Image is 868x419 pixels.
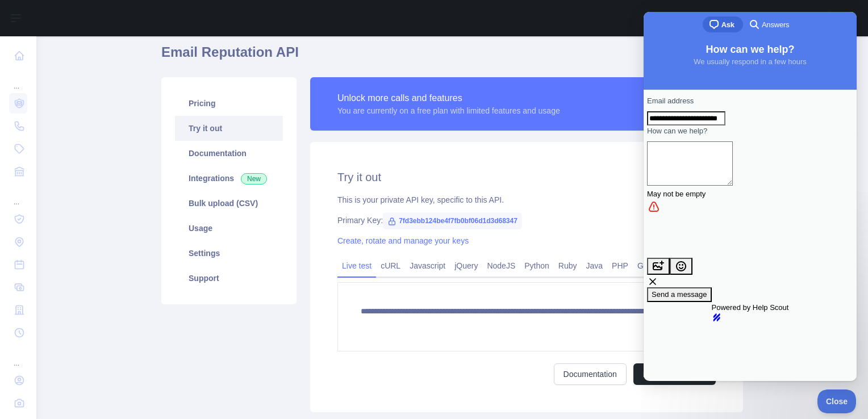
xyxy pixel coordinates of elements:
a: Java [582,257,608,275]
iframe: Help Scout Beacon - Close [817,389,857,413]
h1: Email Reputation API [161,43,743,70]
button: Invite users [745,9,809,27]
a: Settings [175,241,283,266]
a: Pricing [175,91,283,116]
a: Go [633,257,653,275]
a: Live test [337,257,376,275]
a: PHP [607,257,633,275]
div: This is your private API key, specific to this API. [337,194,716,206]
a: Bulk upload (CSV) [175,191,283,216]
a: NodeJS [482,257,520,275]
a: Usage [175,216,283,241]
div: You are currently on a free plan with limited features and usage [337,105,560,116]
a: Try it out [175,116,283,141]
div: ... [9,184,27,207]
span: New [241,173,267,185]
span: 7fd3ebb124be4f7fb0bf06d1d3d68347 [383,212,522,229]
a: Integrations New [175,166,283,191]
button: Make test request [633,363,716,385]
iframe: Help Scout Beacon - Live Chat, Contact Form, and Knowledge Base [644,12,857,381]
a: Documentation [554,363,627,385]
a: Create, rotate and manage your keys [337,236,469,245]
a: Documentation [175,141,283,166]
a: Python [520,257,554,275]
h2: Try it out [337,169,716,185]
a: Support [175,266,283,291]
div: Primary Key: [337,215,716,226]
a: jQuery [450,257,482,275]
div: Unlock more calls and features [337,91,560,105]
a: cURL [376,257,405,275]
a: Ruby [554,257,582,275]
a: Javascript [405,257,450,275]
div: ... [9,345,27,368]
div: ... [9,68,27,91]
